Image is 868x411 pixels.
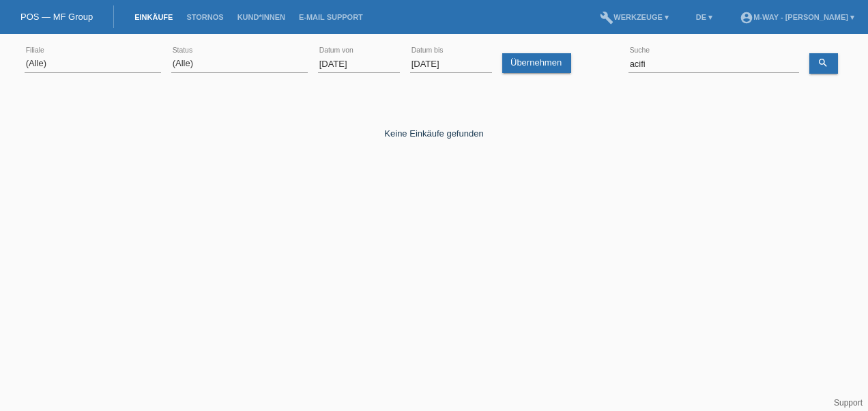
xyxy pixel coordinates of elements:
[740,11,753,25] i: account_circle
[733,13,861,21] a: account_circlem-way - [PERSON_NAME] ▾
[809,53,838,74] a: search
[179,13,230,21] a: Stornos
[231,13,292,21] a: Kund*innen
[593,13,676,21] a: buildWerkzeuge ▾
[834,398,863,408] a: Support
[818,57,828,68] i: search
[502,53,571,73] a: Übernehmen
[600,11,613,25] i: build
[128,13,179,21] a: Einkäufe
[689,13,719,21] a: DE ▾
[292,13,370,21] a: E-Mail Support
[20,12,93,22] a: POS — MF Group
[25,108,843,139] div: Keine Einkäufe gefunden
